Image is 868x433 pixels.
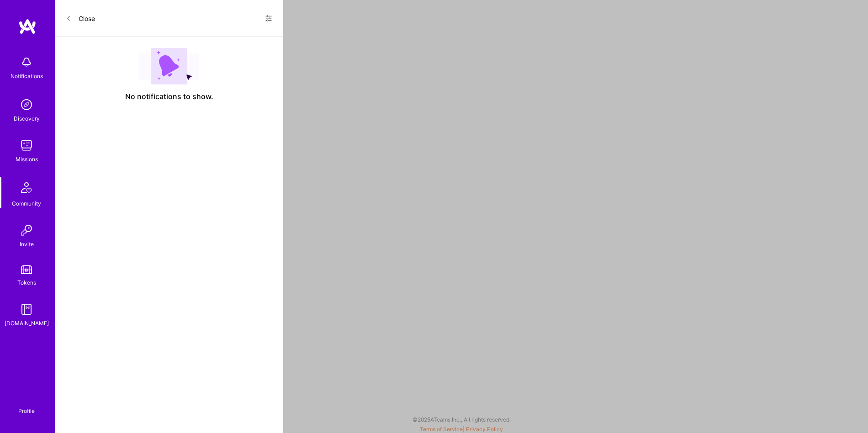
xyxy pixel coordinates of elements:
[17,221,36,239] img: Invite
[21,265,32,274] img: tokens
[15,396,38,415] a: Profile
[14,114,40,123] div: Discovery
[17,95,36,114] img: discovery
[17,136,36,154] img: teamwork
[17,278,36,287] div: Tokens
[18,406,35,415] div: Profile
[17,53,36,71] img: bell
[16,154,38,164] div: Missions
[20,239,34,249] div: Invite
[12,199,41,208] div: Community
[139,48,199,84] img: empty
[66,11,95,26] button: Close
[5,318,49,328] div: [DOMAIN_NAME]
[18,18,37,35] img: logo
[11,71,43,81] div: Notifications
[17,300,36,318] img: guide book
[125,92,213,101] span: No notifications to show.
[16,177,37,199] img: Community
